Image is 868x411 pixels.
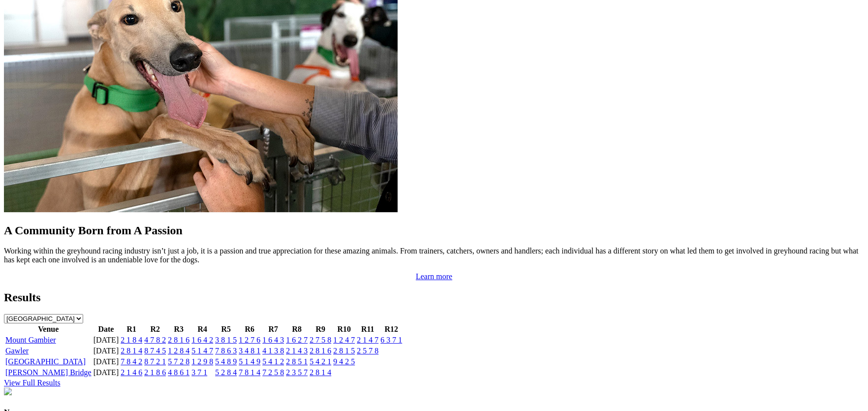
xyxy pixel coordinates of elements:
h2: A Community Born from A Passion [4,224,864,237]
a: 1 2 4 7 [333,336,355,344]
a: 7 2 5 8 [262,368,284,377]
a: 5 4 1 2 [262,357,284,366]
a: [GEOGRAPHIC_DATA] [5,357,86,366]
a: Mount Gambier [5,336,56,344]
a: 1 6 4 2 [191,336,213,344]
a: 2 1 8 6 [144,368,166,377]
a: 1 2 7 6 [239,336,260,344]
a: 9 4 2 5 [333,357,355,366]
a: 2 7 5 8 [310,336,331,344]
th: R11 [356,324,379,334]
a: 5 1 4 9 [239,357,260,366]
td: [DATE] [93,368,120,378]
a: 7 8 4 2 [121,357,142,366]
a: 2 8 1 6 [168,336,189,344]
h2: Results [4,291,864,304]
a: 6 3 7 1 [380,336,402,344]
a: 4 1 3 8 [262,347,284,355]
a: 5 1 4 7 [191,347,213,355]
a: 5 4 8 9 [215,357,237,366]
th: R7 [262,324,284,334]
a: [PERSON_NAME] Bridge [5,368,92,377]
a: 7 8 1 4 [239,368,260,377]
a: 1 6 4 3 [262,336,284,344]
a: Learn more [416,272,452,281]
a: 5 2 8 4 [215,368,237,377]
a: 1 6 2 7 [286,336,308,344]
th: Venue [5,324,92,334]
a: 1 2 9 8 [191,357,213,366]
a: 8 7 4 5 [144,347,166,355]
td: [DATE] [93,335,120,345]
a: 3 4 8 1 [239,347,260,355]
th: Date [93,324,120,334]
th: R6 [238,324,261,334]
a: 2 1 4 6 [121,368,142,377]
a: 2 8 1 6 [310,347,331,355]
th: R4 [191,324,214,334]
a: 2 1 4 7 [357,336,378,344]
a: 4 8 6 1 [168,368,189,377]
a: 8 7 2 1 [144,357,166,366]
th: R9 [309,324,332,334]
p: Working within the greyhound racing industry isn’t just a job, it is a passion and true appreciat... [4,247,864,264]
td: [DATE] [93,357,120,367]
a: 5 7 2 8 [168,357,189,366]
a: 3 8 1 5 [215,336,237,344]
a: Gawler [5,347,29,355]
a: 2 3 5 7 [286,368,308,377]
a: View Full Results [4,379,61,387]
th: R3 [167,324,190,334]
a: 2 8 1 4 [310,368,331,377]
th: R12 [380,324,403,334]
th: R5 [215,324,237,334]
a: 2 1 8 4 [121,336,142,344]
a: 2 8 1 5 [333,347,355,355]
td: [DATE] [93,346,120,356]
img: chasers_homepage.jpg [4,387,12,395]
a: 2 8 1 4 [121,347,142,355]
a: 2 8 5 1 [286,357,308,366]
a: 1 2 8 4 [168,347,189,355]
a: 4 7 8 2 [144,336,166,344]
th: R1 [120,324,143,334]
th: R8 [285,324,308,334]
a: 7 8 6 3 [215,347,237,355]
th: R10 [333,324,355,334]
th: R2 [144,324,166,334]
a: 5 4 2 1 [310,357,331,366]
a: 2 1 4 3 [286,347,308,355]
a: 2 5 7 8 [357,347,378,355]
a: 3 7 1 [191,368,207,377]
